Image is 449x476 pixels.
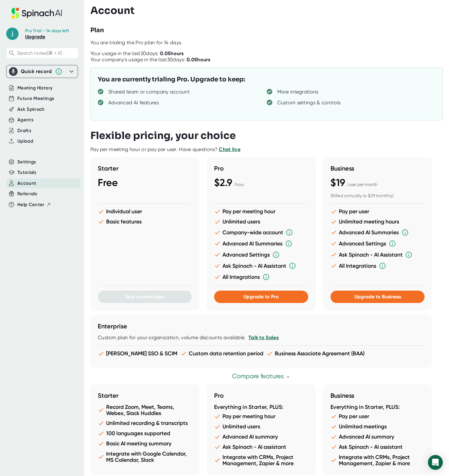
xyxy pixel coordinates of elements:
[17,50,62,56] span: Search notes (⌘ + K)
[108,89,190,95] div: Shared team or company account
[214,208,308,215] li: Pay per meeting hour
[214,392,308,399] h3: Pro
[90,57,210,63] div: Your company's usage in the last 30 days:
[266,350,365,357] li: Business Associate Agreement (BAA)
[330,423,425,430] li: Unlimited meetings
[330,165,425,172] h3: Business
[98,291,192,303] button: Your current plan
[214,240,308,247] li: Advanced AI Summaries
[98,350,177,357] li: [PERSON_NAME] SSO & SCIM
[90,130,236,141] h3: Flexible pricing, your choice
[354,294,401,300] span: Upgrade to Business
[160,50,184,56] b: 0.05 hours
[330,219,425,225] li: Unlimited meeting hours
[214,434,308,440] li: Advanced AI summary
[330,413,425,420] li: Pay per user
[330,392,425,399] h3: Business
[17,116,33,123] button: Agents
[330,454,425,466] li: Integrate with CRMs, Project Management, Zapier & more
[233,182,244,187] span: / hour
[9,65,75,78] div: Quick record
[25,28,69,34] div: Pro Trial - 14 days left
[214,454,308,466] li: Integrate with CRMs, Project Management, Zapier & more
[330,404,425,411] div: Everything in Starter, PLUS:
[21,68,52,75] div: Quick record
[214,262,308,270] li: Ask Spinach - AI Assistant
[214,165,308,172] h3: Pro
[98,322,425,330] h3: Enterprise
[98,177,118,188] span: Free
[330,193,425,199] div: (Billed annually or $29 monthly)
[330,177,345,188] span: $19
[98,451,192,463] li: Integrate with Google Calendar, MS Calendar, Slack
[330,262,425,270] li: All Integrations
[330,208,425,215] li: Pay per user
[17,84,53,92] button: Meeting History
[98,430,192,437] li: 100 languages supported
[98,420,192,426] li: Unlimited recording & transcripts
[330,240,425,247] li: Advanced Settings
[214,444,308,450] li: Ask Spinach - AI assistant
[214,273,308,281] li: All Integrations
[219,146,240,152] a: Chat live
[98,208,192,215] li: Individual user
[277,100,341,106] div: Custom settings & controls
[108,100,159,106] div: Advanced AI features
[330,444,425,450] li: Ask Spinach - AI assistant
[17,106,45,113] button: Ask Spinach
[248,335,278,340] a: Talk to Sales
[428,455,443,470] div: Open Intercom Messenger
[214,229,308,236] li: Company-wide account
[214,413,308,420] li: Pay per meeting hour
[330,291,425,303] button: Upgrade to Business
[98,404,192,416] li: Record Zoom, Meet, Teams, Webex, Slack Huddles
[98,335,425,341] div: Custom plan for your organization, volume discounts available.
[214,423,308,430] li: Unlimited users
[98,440,192,447] li: Basic AI meeting summary
[346,182,378,187] span: / user per month
[214,291,308,303] button: Upgrade to Pro
[17,138,33,145] button: Upload
[90,146,240,153] div: Pay per meeting hour or pay per user. Have questions?
[17,190,37,197] button: Referrals
[17,201,45,208] span: Help Center
[90,5,135,16] h3: Account
[330,251,425,258] li: Ask Spinach - AI Assistant
[98,75,245,84] h3: You are currently trialing Pro. Upgrade to keep:
[98,219,192,225] li: Basic features
[244,294,279,300] span: Upgrade to Pro
[17,95,54,102] button: Future Meetings
[187,57,210,63] b: 0.05 hours
[214,251,308,258] li: Advanced Settings
[17,180,36,187] button: Account
[214,177,232,188] span: $2.9
[125,294,165,300] span: Your current plan
[17,158,36,166] button: Settings
[180,350,263,357] li: Custom data retention period
[17,201,51,208] button: Help Center
[6,28,19,40] span: j
[90,50,184,57] div: Your usage in the last 30 days:
[17,169,36,176] button: Tutorials
[17,127,31,134] button: Drafts
[90,40,449,46] div: You are trialing the Pro plan for 14 days.
[214,404,308,411] div: Everything in Starter, PLUS:
[330,434,425,440] li: Advanced AI summary
[98,165,192,172] h3: Starter
[90,26,104,35] h3: Plan
[330,229,425,236] li: Advanced AI Summaries
[98,392,192,399] h3: Starter
[214,219,308,225] li: Unlimited users
[277,89,318,95] div: More integrations
[25,34,45,40] a: Upgrade
[232,373,291,380] a: Compare features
